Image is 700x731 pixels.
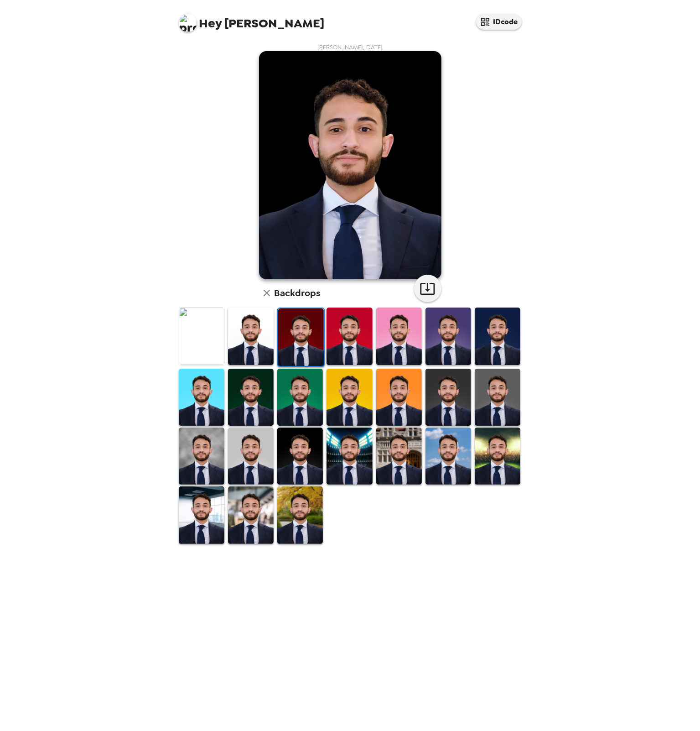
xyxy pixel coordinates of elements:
[179,14,197,32] img: profile pic
[476,14,522,30] button: IDcode
[275,286,321,300] h6: Backdrops
[317,43,383,51] span: [PERSON_NAME] , [DATE]
[179,308,224,365] img: Original
[179,9,325,30] span: [PERSON_NAME]
[199,15,222,31] span: Hey
[259,51,441,279] img: user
